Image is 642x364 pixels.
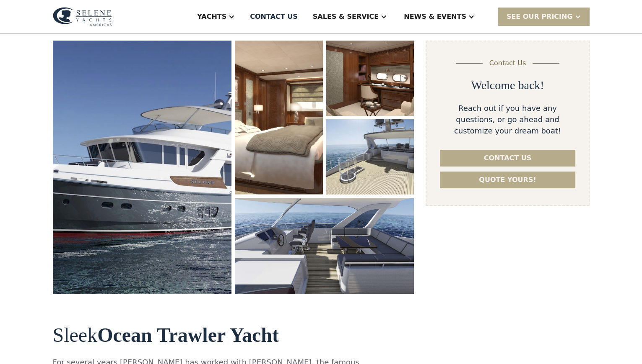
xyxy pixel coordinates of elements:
[235,41,322,195] a: open lightbox
[53,41,232,294] a: open lightbox
[53,324,414,346] h2: Sleek
[250,12,298,22] div: Contact US
[440,172,575,188] a: Quote yours!
[326,119,414,195] a: open lightbox
[440,103,575,136] div: Reach out if you have any questions, or go ahead and customize your dream boat!
[235,198,414,294] a: open lightbox
[313,12,379,22] div: Sales & Service
[440,150,575,167] a: Contact us
[326,41,414,116] a: open lightbox
[498,8,590,26] div: SEE Our Pricing
[197,12,226,22] div: Yachts
[507,12,573,22] div: SEE Our Pricing
[53,7,112,26] img: logo
[471,78,544,92] h2: Welcome back!
[404,12,466,22] div: News & EVENTS
[97,324,279,346] strong: Ocean Trawler Yacht
[489,58,526,68] div: Contact Us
